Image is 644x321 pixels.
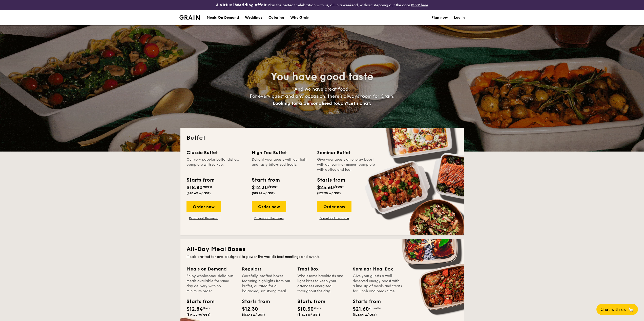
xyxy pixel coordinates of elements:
h2: All-Day Meal Boxes [186,245,458,253]
a: Catering [265,10,287,25]
div: Order now [186,201,221,212]
div: Starts from [252,176,279,184]
a: Logotype [179,15,200,20]
div: Enjoy wholesome, delicious meals available for same-day delivery with no minimum order. [186,274,236,294]
a: Download the menu [186,216,221,220]
span: ($23.54 w/ GST) [353,313,377,316]
div: Plan the perfect celebration with us, all in a weekend, without stepping out the door. [176,2,468,8]
div: Our very popular buffet dishes, complete with set-up. [186,157,246,172]
span: Looking for a personalised touch? [273,101,348,106]
span: /box [203,306,210,310]
span: And we have great food. For every guest and any occasion, there’s always room for Grain. [250,86,394,106]
div: Wholesome breakfasts and light bites to keep your attendees energised throughout the day. [297,274,347,294]
span: $10.30 [297,306,314,312]
h2: Buffet [186,134,458,142]
span: ($11.23 w/ GST) [297,313,320,316]
div: Carefully-crafted boxes featuring highlights from our buffet, curated for a balanced, satisfying ... [242,274,291,294]
a: Why Grain [287,10,313,25]
div: Starts from [317,176,345,184]
span: You have good taste [271,71,373,83]
span: $25.60 [317,185,334,191]
div: Starts from [353,298,376,305]
div: High Tea Buffet [252,149,311,156]
span: Chat with us [600,307,626,312]
div: Meals on Demand [186,265,236,273]
span: $12.84 [186,306,203,312]
div: Regulars [242,265,291,273]
span: 🦙 [628,307,634,312]
img: Grain [179,15,200,20]
div: Why Grain [290,10,309,25]
span: ($13.41 w/ GST) [252,191,275,195]
div: Seminar Buffet [317,149,376,156]
a: Download the menu [317,216,351,220]
span: Let's chat. [348,101,371,106]
div: Starts from [186,298,209,305]
div: Meals On Demand [207,10,239,25]
a: RSVP here [411,3,428,7]
a: Plan now [431,10,448,25]
div: Order now [252,201,286,212]
h1: Catering [268,10,284,25]
span: $12.30 [242,306,258,312]
a: Log in [454,10,465,25]
h4: A Virtual Wedding Affair [216,2,267,8]
a: Meals On Demand [204,10,242,25]
div: Treat Box [297,265,347,273]
a: Weddings [242,10,265,25]
div: Give your guests a well-deserved energy boost with a line-up of meals and treats for lunch and br... [353,274,402,294]
div: Meals crafted for one, designed to power the world's best meetings and events. [186,254,458,259]
div: Seminar Meal Box [353,265,402,273]
div: Starts from [186,176,214,184]
span: ($27.90 w/ GST) [317,191,341,195]
span: /guest [268,185,278,188]
span: ($14.00 w/ GST) [186,313,211,316]
div: Classic Buffet [186,149,246,156]
span: $12.30 [252,185,268,191]
span: $18.80 [186,185,203,191]
span: /box [314,306,321,310]
span: /bundle [369,306,381,310]
div: Starts from [242,298,265,305]
a: Download the menu [252,216,286,220]
div: Weddings [245,10,262,25]
span: /guest [334,185,344,188]
div: Starts from [297,298,320,305]
span: ($20.49 w/ GST) [186,191,211,195]
div: Delight your guests with our light and tasty bite-sized treats. [252,157,311,172]
span: /guest [203,185,212,188]
button: Chat with us🦙 [596,304,638,315]
div: Give your guests an energy boost with our seminar menus, complete with coffee and tea. [317,157,376,172]
span: $21.60 [353,306,369,312]
span: ($13.41 w/ GST) [242,313,265,316]
div: Order now [317,201,351,212]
